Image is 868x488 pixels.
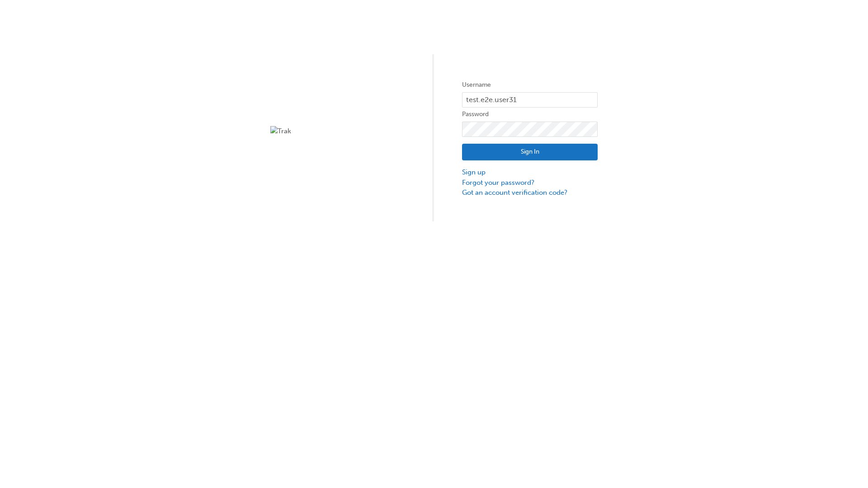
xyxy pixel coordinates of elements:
[462,80,598,90] label: Username
[462,109,598,120] label: Password
[462,144,598,161] button: Sign In
[462,188,598,198] a: Got an account verification code?
[462,167,598,178] a: Sign up
[462,92,598,108] input: Username
[462,178,598,188] a: Forgot your password?
[270,126,406,136] img: Trak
